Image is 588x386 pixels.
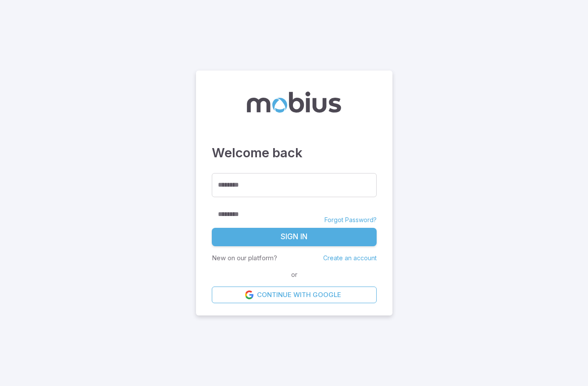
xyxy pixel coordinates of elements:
[212,253,277,263] p: New on our platform?
[323,254,377,262] a: Create an account
[212,228,377,246] button: Sign In
[212,287,377,303] a: Continue with Google
[324,216,377,224] a: Forgot Password?
[289,270,299,280] span: or
[212,143,377,163] h3: Welcome back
